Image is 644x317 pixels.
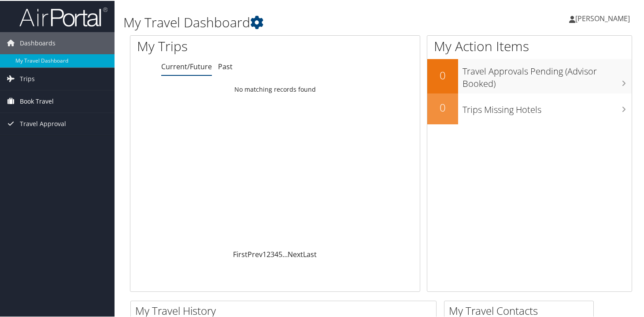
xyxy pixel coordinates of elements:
h3: Travel Approvals Pending (Advisor Booked) [463,60,632,89]
a: Next [288,249,303,258]
img: airportal-logo.png [19,6,107,26]
h2: 0 [427,99,458,114]
h1: My Action Items [427,36,632,55]
h1: My Travel Dashboard [123,12,467,31]
span: Trips [20,67,35,89]
a: 0Travel Approvals Pending (Advisor Booked) [427,58,632,92]
a: 2 [266,249,270,258]
a: [PERSON_NAME] [569,4,639,31]
span: Travel Approval [20,112,66,134]
span: Dashboards [20,31,56,53]
a: Prev [248,249,263,258]
a: Past [218,61,233,71]
a: Current/Future [161,61,212,71]
a: 5 [278,249,282,258]
a: 3 [270,249,274,258]
td: No matching records found [130,81,420,97]
a: First [233,249,248,258]
span: … [282,249,288,258]
span: [PERSON_NAME] [575,13,630,22]
h3: Trips Missing Hotels [463,98,632,115]
a: 1 [263,249,266,258]
h2: 0 [427,67,458,82]
h1: My Trips [137,36,292,55]
a: 4 [274,249,278,258]
a: Last [303,249,317,258]
span: Book Travel [20,90,54,112]
a: 0Trips Missing Hotels [427,93,632,123]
